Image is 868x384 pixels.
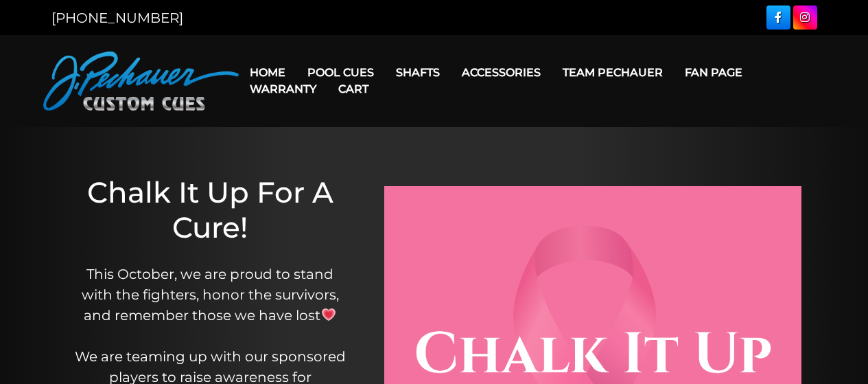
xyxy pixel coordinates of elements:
a: Shafts [385,55,451,90]
a: Pool Cues [296,55,385,90]
a: [PHONE_NUMBER] [51,10,183,26]
img: 💗 [322,308,336,321]
a: Warranty [239,71,327,106]
a: Accessories [451,55,552,90]
a: Cart [327,71,379,106]
a: Home [239,55,296,90]
a: Team Pechauer [552,55,674,90]
a: Fan Page [674,55,753,90]
img: Pechauer Custom Cues [43,52,239,111]
h1: Chalk It Up For A Cure! [72,175,349,245]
